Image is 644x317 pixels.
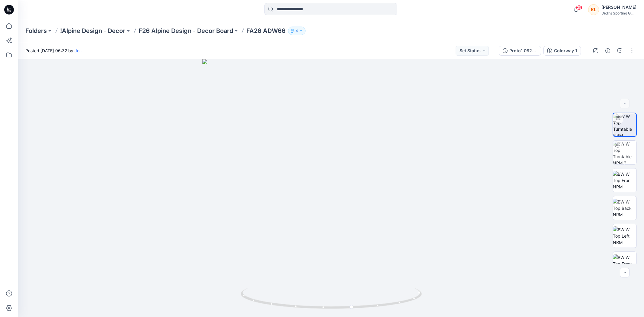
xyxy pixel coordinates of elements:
[613,199,636,218] img: BW W Top Back NRM
[246,27,286,35] p: FA26 ADW66
[613,226,636,245] img: BW W Top Left NRM
[554,47,577,54] div: Colorway 1
[543,46,581,56] button: Colorway 1
[613,254,636,273] img: BW W Top Front Chest NRM
[613,171,636,190] img: BW W Top Front NRM
[576,5,582,10] span: 25
[601,4,636,11] div: [PERSON_NAME]
[588,4,599,15] div: KL
[613,113,636,136] img: BW W Top Turntable NRM
[288,27,306,35] button: 4
[296,27,298,34] p: 4
[139,27,233,35] a: F26 Alpine Design - Decor Board
[25,27,47,35] a: Folders
[509,47,537,54] div: Proto1 082125
[613,141,636,164] img: BW W Top Turntable NRM 2
[601,11,636,15] div: Dick's Sporting G...
[60,27,125,35] a: !Alpine Design - Decor
[75,48,82,53] a: Jo .
[603,46,613,56] button: Details
[25,47,82,54] span: Posted [DATE] 06:32 by
[499,46,541,56] button: Proto1 082125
